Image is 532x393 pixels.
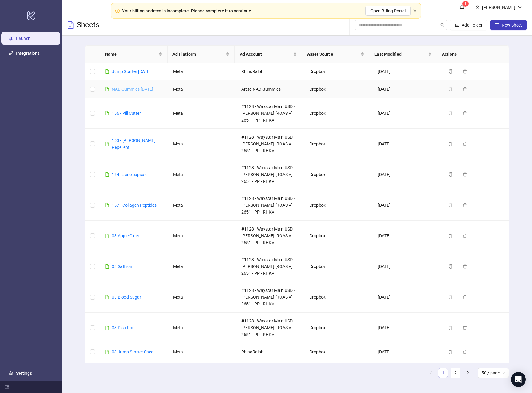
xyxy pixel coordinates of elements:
span: search [440,23,445,27]
span: bell [460,5,464,9]
div: Open Intercom Messenger [511,372,526,387]
div: [PERSON_NAME] [480,4,518,11]
td: Meta [168,98,236,129]
a: 156 - Pill Cutter [112,111,141,116]
a: Launch [16,36,31,41]
a: 03 Blood Sugar [112,295,141,300]
td: [DATE] [373,251,441,282]
span: delete [463,295,467,299]
span: left [429,371,433,374]
sup: 1 [462,1,469,7]
td: Arete-NAD Gummies [236,80,304,98]
span: Add Folder [462,23,482,28]
td: #1128 - Waystar Main USD - [PERSON_NAME] [ROAS A] 2651 - PP - RHKA [236,313,304,343]
span: 50 / page [482,368,505,378]
span: delete [463,264,467,269]
th: Ad Platform [168,46,235,63]
td: RhinoRalph [236,343,304,361]
span: Last Modified [374,51,427,58]
th: Asset Source [302,46,370,63]
div: Your billing address is incomplete. Please complete it to continue. [122,7,252,14]
a: 2 [451,368,460,378]
span: file [105,87,109,91]
td: [DATE] [373,190,441,221]
span: Open Billing Portal [370,8,406,13]
td: [DATE] [373,159,441,190]
td: [DATE] [373,129,441,159]
a: Jump Starter [DATE] [112,69,151,74]
td: Meta [168,80,236,98]
span: delete [463,172,467,177]
td: #1128 - Waystar Main USD - [PERSON_NAME] [ROAS A] 2651 - PP - RHKA [236,98,304,129]
span: Asset Source [307,51,360,58]
li: 2 [451,368,460,378]
td: Dropbox [304,343,373,361]
td: #1128 - Waystar Main USD - [PERSON_NAME] [ROAS A] 2651 - PP - RHKA [236,251,304,282]
span: delete [463,326,467,330]
span: exclamation-circle [115,9,120,13]
td: Meta [168,361,236,391]
span: right [466,371,470,374]
span: file [105,69,109,74]
span: file [105,350,109,354]
span: copy [448,111,453,115]
td: [DATE] [373,221,441,251]
a: Integrations [16,51,40,56]
td: [DATE] [373,63,441,80]
span: copy [448,295,453,299]
span: file [105,142,109,146]
td: #1128 - Waystar Main USD - [PERSON_NAME] [ROAS A] 2651 - PP - RHKA [236,129,304,159]
td: Dropbox [304,282,373,313]
span: file-text [67,21,74,29]
td: Meta [168,343,236,361]
span: plus-square [495,23,499,27]
span: copy [448,350,453,354]
td: [DATE] [373,313,441,343]
span: copy [448,234,453,238]
td: Dropbox [304,313,373,343]
span: down [518,5,522,10]
td: Meta [168,313,236,343]
td: Meta [168,159,236,190]
li: Previous Page [426,368,436,378]
td: Meta [168,221,236,251]
td: Meta [168,190,236,221]
span: Ad Platform [172,51,225,58]
span: copy [448,203,453,207]
span: Name [105,51,157,58]
td: [DATE] [373,80,441,98]
span: folder-add [455,23,459,27]
th: Actions [437,46,504,63]
div: Page Size [478,368,509,378]
a: 03 Jump Starter Sheet [112,349,155,354]
a: 03 Saffron [112,264,132,269]
li: 1 [438,368,448,378]
span: copy [448,264,453,269]
a: 03 Apple Cider [112,233,139,238]
span: delete [463,111,467,115]
td: Dropbox [304,251,373,282]
span: copy [448,142,453,146]
td: Dropbox [304,129,373,159]
td: Meta [168,63,236,80]
td: Meta [168,282,236,313]
span: file [105,111,109,115]
span: copy [448,87,453,91]
td: #1128 - Waystar Main USD - [PERSON_NAME] [ROAS A] 2651 - PP - RHKA [236,159,304,190]
span: user [475,5,480,10]
a: 154 - acne capsule [112,172,147,177]
span: New Sheet [502,23,522,28]
a: 03 Dish Rag [112,325,135,330]
button: Open Billing Portal [365,6,411,16]
span: delete [463,234,467,238]
a: NAD Gummies [DATE] [112,87,153,92]
td: Meta [168,251,236,282]
td: Dropbox [304,190,373,221]
span: file [105,326,109,330]
span: file [105,172,109,177]
span: delete [463,87,467,91]
span: file [105,264,109,269]
span: 1 [464,2,467,6]
a: 157 - Collagen Peptides [112,203,157,208]
td: [DATE] [373,361,441,391]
